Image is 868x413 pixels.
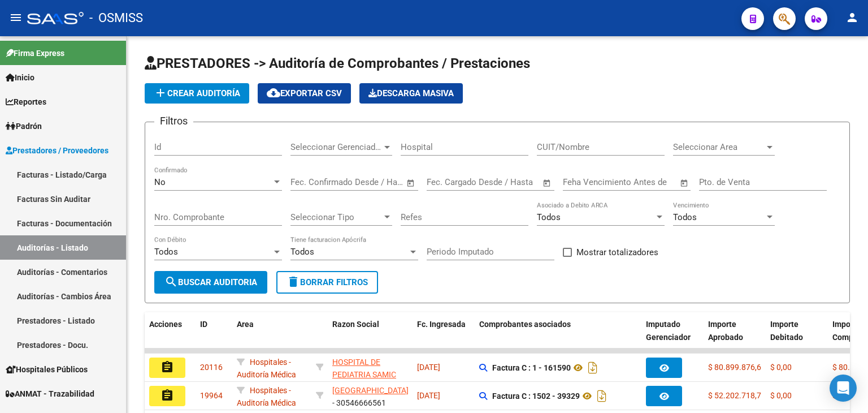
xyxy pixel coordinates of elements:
[332,358,396,405] span: HOSPITAL DE PEDIATRIA SAMIC "PROFESOR [PERSON_NAME]"
[164,277,257,287] span: Buscar Auditoria
[673,142,765,152] span: Seleccionar Area
[237,386,296,408] span: Hospitales - Auditoría Médica
[594,387,609,405] i: Descargar documento
[276,271,378,294] button: Borrar Filtros
[641,312,704,362] datatable-header-cell: Imputado Gerenciador
[154,88,240,98] span: Crear Auditoría
[678,177,691,190] button: Open calendar
[149,320,182,329] span: Acciones
[770,320,803,342] span: Importe Debitado
[267,86,280,100] mat-icon: cloud_download
[6,120,42,132] span: Padrón
[200,363,223,372] span: 20116
[145,83,249,104] button: Crear Auditoría
[196,312,232,362] datatable-header-cell: ID
[704,312,766,362] datatable-header-cell: Importe Aprobado
[6,144,108,157] span: Prestadores / Proveedores
[475,312,641,362] datatable-header-cell: Comprobantes asociados
[154,247,178,257] span: Todos
[290,142,382,152] span: Seleccionar Gerenciador
[830,375,857,402] div: Open Intercom Messenger
[405,177,418,190] button: Open calendar
[417,363,440,372] span: [DATE]
[537,212,561,222] span: Todos
[585,359,600,377] i: Descargar documento
[237,358,296,380] span: Hospitales - Auditoría Médica
[492,363,571,372] strong: Factura C : 1 - 161590
[332,384,408,408] div: - 30546666561
[154,177,166,187] span: No
[332,386,409,395] span: [GEOGRAPHIC_DATA]
[427,177,472,187] input: Fecha inicio
[237,320,254,329] span: Area
[845,11,859,24] mat-icon: person
[89,6,143,31] span: - OSMISS
[346,177,401,187] input: Fecha fin
[332,356,408,380] div: - 30615915544
[368,88,454,98] span: Descarga Masiva
[154,86,167,100] mat-icon: add
[258,83,351,104] button: Exportar CSV
[160,360,174,374] mat-icon: assignment
[417,320,466,329] span: Fc. Ingresada
[154,271,267,294] button: Buscar Auditoria
[6,388,94,400] span: ANMAT - Trazabilidad
[145,312,196,362] datatable-header-cell: Acciones
[417,391,440,400] span: [DATE]
[492,392,580,401] strong: Factura C : 1502 - 39329
[708,391,766,400] span: $ 52.202.718,70
[646,320,691,342] span: Imputado Gerenciador
[576,246,658,259] span: Mostrar totalizadores
[290,177,336,187] input: Fecha inicio
[6,96,46,108] span: Reportes
[267,88,342,98] span: Exportar CSV
[359,83,463,104] button: Descarga Masiva
[770,391,792,400] span: $ 0,00
[359,83,463,104] app-download-masive: Descarga masiva de comprobantes (adjuntos)
[541,177,554,190] button: Open calendar
[287,275,300,289] mat-icon: delete
[766,312,828,362] datatable-header-cell: Importe Debitado
[708,320,743,342] span: Importe Aprobado
[200,320,207,329] span: ID
[290,212,382,222] span: Seleccionar Tipo
[200,391,223,400] span: 19964
[770,363,792,372] span: $ 0,00
[673,212,697,222] span: Todos
[479,320,571,329] span: Comprobantes asociados
[164,275,178,289] mat-icon: search
[145,55,530,71] span: PRESTADORES -> Auditoría de Comprobantes / Prestaciones
[332,320,379,329] span: Razon Social
[6,71,34,84] span: Inicio
[232,312,311,362] datatable-header-cell: Area
[160,389,174,402] mat-icon: assignment
[290,247,314,257] span: Todos
[154,113,193,129] h3: Filtros
[9,11,23,24] mat-icon: menu
[6,363,88,376] span: Hospitales Públicos
[328,312,413,362] datatable-header-cell: Razon Social
[413,312,475,362] datatable-header-cell: Fc. Ingresada
[483,177,537,187] input: Fecha fin
[708,363,766,372] span: $ 80.899.876,64
[287,277,368,287] span: Borrar Filtros
[6,47,64,59] span: Firma Express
